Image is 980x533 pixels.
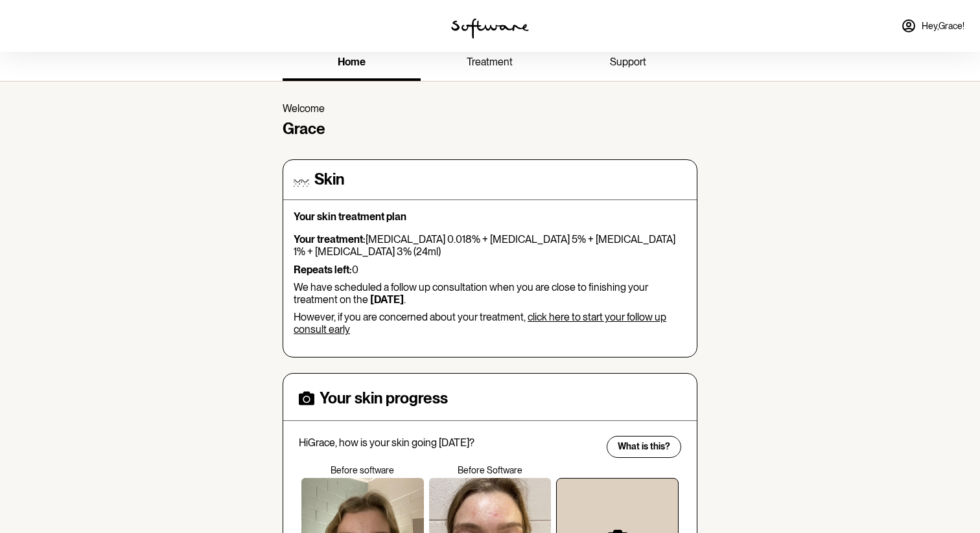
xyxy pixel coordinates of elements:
a: treatment [421,45,559,81]
span: support [610,56,646,68]
p: Welcome [283,102,697,115]
strong: Repeats left: [294,264,352,276]
a: home [283,45,421,81]
strong: Your treatment: [294,233,366,245]
p: Hi Grace , how is your skin going [DATE]? [299,437,598,449]
p: Before software [299,465,426,476]
p: We have scheduled a follow up consultation when you are close to finishing your treatment on the . [294,281,686,306]
p: 0 [294,264,686,276]
a: Hey,Grace! [893,10,972,41]
h4: Your skin progress [320,389,448,408]
span: What is this? [618,441,670,452]
h4: Skin [314,170,344,189]
button: What is this? [607,436,681,458]
a: support [559,45,697,81]
span: treatment [467,56,513,68]
a: click here to start your follow up consult early [294,311,666,335]
p: Before Software [426,465,554,476]
b: [DATE] [370,293,404,306]
span: Hey, Grace ! [922,21,964,32]
p: Your skin treatment plan [294,210,686,223]
h4: Grace [283,120,697,139]
span: home [338,56,366,68]
img: software logo [451,18,529,39]
p: However, if you are concerned about your treatment, [294,311,686,335]
p: [MEDICAL_DATA] 0.018% + [MEDICAL_DATA] 5% + [MEDICAL_DATA] 1% + [MEDICAL_DATA] 3% (24ml) [294,233,686,258]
